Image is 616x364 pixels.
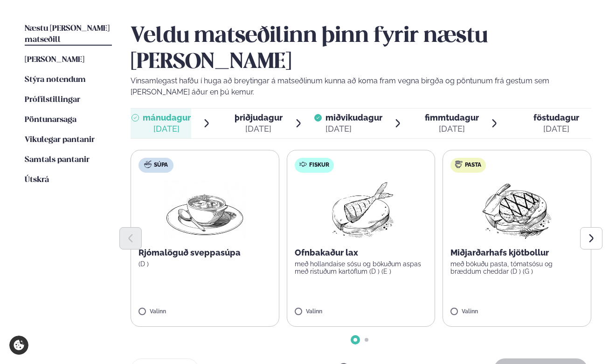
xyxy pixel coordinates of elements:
button: Previous slide [119,227,142,249]
span: Fiskur [309,162,329,169]
span: miðvikudagur [325,113,382,122]
a: Pöntunarsaga [25,115,76,126]
span: föstudagur [533,113,579,122]
p: með bökuðu pasta, tómatsósu og bræddum cheddar (D ) (G ) [450,260,583,275]
p: með hollandaise sósu og bökuðum aspas með ristuðum kartöflum (D ) (E ) [295,260,428,275]
span: [PERSON_NAME] [25,56,84,64]
span: Prófílstillingar [25,96,80,104]
div: [DATE] [425,123,479,135]
p: Vinsamlegast hafðu í huga að breytingar á matseðlinum kunna að koma fram vegna birgða og pöntunum... [131,75,591,98]
p: (D ) [138,260,271,268]
div: [DATE] [533,123,579,135]
button: Next slide [580,227,602,249]
a: Vikulegar pantanir [25,135,95,146]
span: Pasta [465,162,481,169]
a: Næstu [PERSON_NAME] matseðill [25,23,112,46]
a: Útskrá [25,175,49,186]
a: Stýra notendum [25,74,86,86]
span: mánudagur [143,113,191,122]
div: [DATE] [235,123,283,135]
a: Samtals pantanir [25,155,90,166]
span: Go to slide 2 [365,338,368,342]
img: Beef-Meat.png [476,180,558,240]
span: Pöntunarsaga [25,116,76,124]
img: soup.svg [144,161,152,168]
img: Soup.png [164,180,246,240]
a: Cookie settings [9,336,28,355]
p: Rjómalöguð sveppasúpa [138,247,271,258]
p: Ofnbakaður lax [295,247,428,258]
p: Miðjarðarhafs kjötbollur [450,247,583,258]
span: Útskrá [25,176,49,184]
div: [DATE] [143,123,191,135]
span: þriðjudagur [235,113,283,122]
img: fish.svg [299,161,307,168]
span: Samtals pantanir [25,156,90,164]
span: Vikulegar pantanir [25,136,95,144]
img: pasta.svg [455,161,463,168]
span: Næstu [PERSON_NAME] matseðill [25,25,110,44]
span: Go to slide 1 [353,338,357,342]
a: [PERSON_NAME] [25,54,84,66]
span: Stýra notendum [25,76,86,84]
span: fimmtudagur [425,113,479,122]
h2: Veldu matseðilinn þinn fyrir næstu [PERSON_NAME] [131,23,591,75]
a: Prófílstillingar [25,94,80,106]
span: Súpa [154,162,168,169]
div: [DATE] [325,123,382,135]
img: Fish.png [320,180,402,240]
